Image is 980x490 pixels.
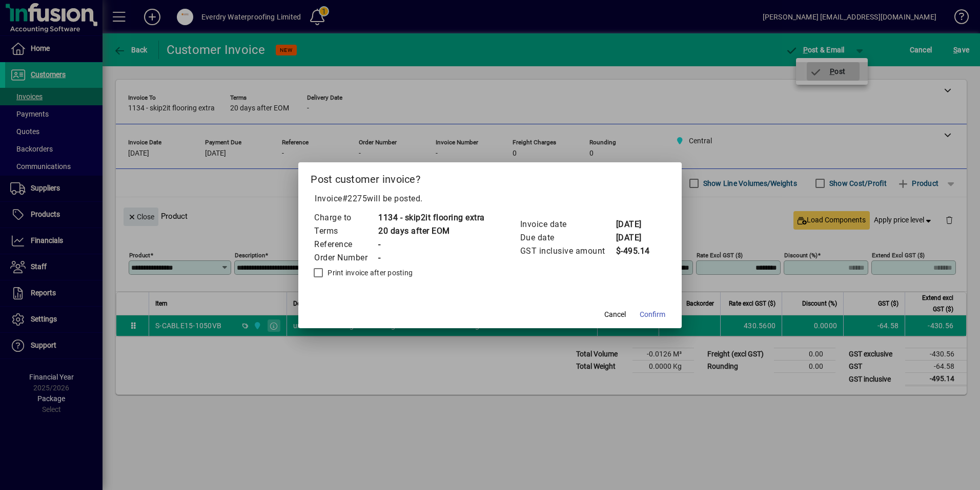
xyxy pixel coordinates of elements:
td: Charge to [314,211,378,224]
span: Cancel [604,309,626,320]
td: Order Number [314,251,378,265]
td: Invoice date [520,218,616,231]
span: Confirm [640,309,665,320]
label: Print invoice after posting [325,268,413,278]
button: Cancel [599,306,631,324]
td: 1134 - skip2it flooring extra [378,211,485,224]
td: - [378,251,485,265]
button: Confirm [636,306,669,324]
td: [DATE] [616,231,657,244]
td: [DATE] [616,218,657,231]
span: #2275 [342,194,367,203]
td: $-495.14 [616,244,657,258]
td: - [378,238,485,251]
td: GST inclusive amount [520,244,616,258]
h2: Post customer invoice? [298,162,682,192]
td: Terms [314,224,378,238]
td: Reference [314,238,378,251]
td: 20 days after EOM [378,224,485,238]
p: Invoice will be posted . [311,193,669,205]
td: Due date [520,231,616,244]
